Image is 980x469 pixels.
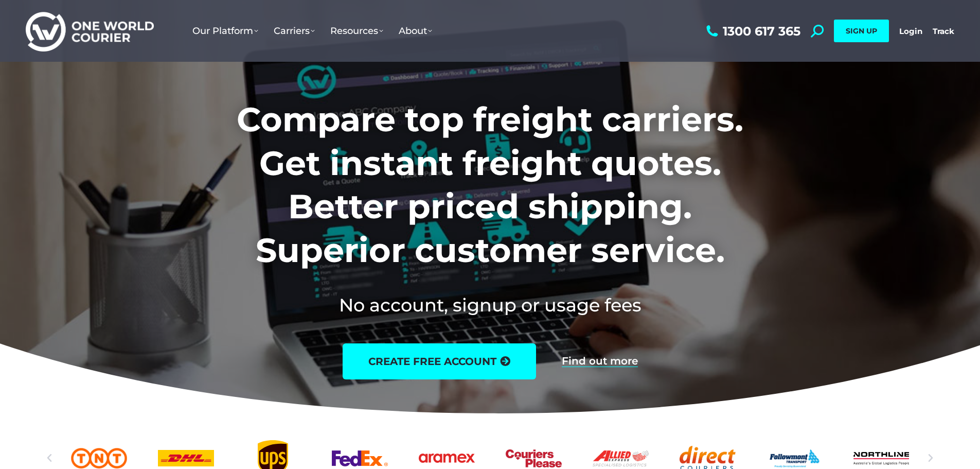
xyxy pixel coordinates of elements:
a: create free account [343,343,536,379]
span: SIGN UP [846,26,877,36]
h1: Compare top freight carriers. Get instant freight quotes. Better priced shipping. Superior custom... [169,98,811,272]
span: About [399,25,432,37]
span: Our Platform [192,25,258,37]
a: 1300 617 365 [704,25,800,38]
a: Find out more [562,356,638,367]
h2: No account, signup or usage fees [169,292,811,318]
span: Carriers [274,25,315,37]
span: Resources [330,25,383,37]
a: Track [933,26,954,36]
a: About [391,15,440,47]
a: Our Platform [185,15,266,47]
a: Resources [323,15,391,47]
a: SIGN UP [834,20,889,42]
a: Carriers [266,15,323,47]
a: Login [899,26,922,36]
img: One World Courier [26,10,154,52]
